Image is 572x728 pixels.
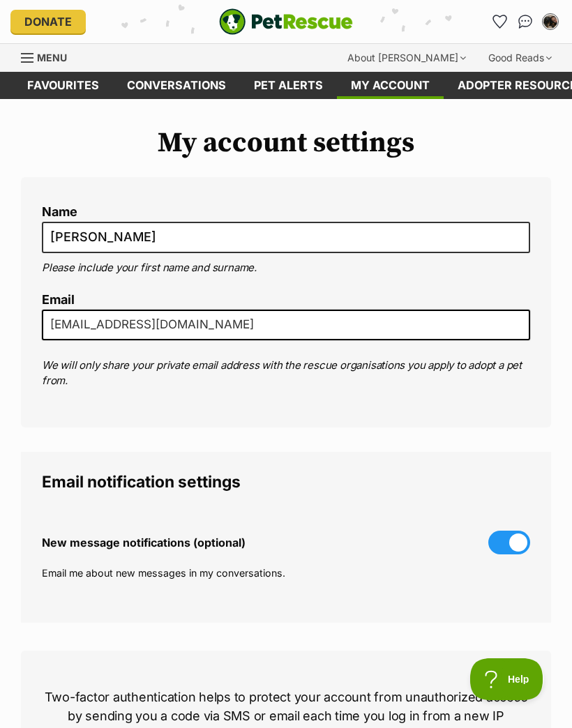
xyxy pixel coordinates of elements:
[37,52,67,63] span: Menu
[42,536,246,549] span: New message notifications (optional)
[42,260,530,276] p: Please include your first name and surname.
[338,44,476,72] div: About [PERSON_NAME]
[13,72,113,99] a: Favourites
[42,358,530,389] p: We will only share your private email address with the rescue organisations you apply to adopt a ...
[21,127,551,159] h1: My account settings
[42,473,530,491] legend: Email notification settings
[21,452,551,623] fieldset: Email notification settings
[42,293,530,308] label: Email
[10,10,86,33] a: Donate
[21,44,77,69] a: Menu
[518,15,533,29] img: chat-41dd97257d64d25036548639549fe6c8038ab92f7586957e7f3b1b290dea8141.svg
[489,10,511,33] a: Favourites
[489,10,562,33] ul: Account quick links
[219,8,353,35] a: PetRescue
[514,10,536,33] a: Conversations
[337,72,444,99] a: My account
[479,44,562,72] div: Good Reads
[113,72,240,99] a: conversations
[219,8,353,35] img: logo-e224e6f780fb5917bec1dbf3a21bbac754714ae5b6737aabdf751b685950b380.svg
[539,10,562,33] button: My account
[42,566,530,580] p: Email me about new messages in my conversations.
[543,15,557,29] img: Michelle Symes profile pic
[240,72,337,99] a: Pet alerts
[42,205,530,220] label: Name
[470,658,544,700] iframe: Help Scout Beacon - Open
